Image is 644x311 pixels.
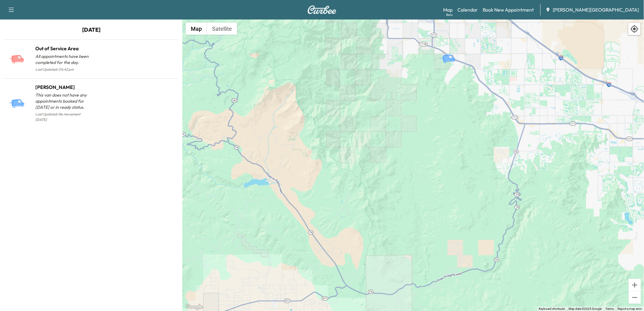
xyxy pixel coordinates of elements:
[618,307,642,310] a: Report a map error
[569,307,602,310] span: Map data ©2025 Google
[35,53,91,65] p: All appointments have been completed for the day.
[446,12,453,17] div: Beta
[307,5,337,14] img: Curbee Logo
[184,303,204,311] a: Open this area in Google Maps (opens a new window)
[539,307,565,311] button: Keyboard shortcuts
[35,65,91,73] p: Last Updated: 04:42 pm
[184,303,204,311] img: Google
[440,48,461,58] gmp-advanced-marker: Betty White
[553,6,639,13] span: [PERSON_NAME][GEOGRAPHIC_DATA]
[186,23,207,35] button: Show street map
[606,307,614,310] a: Terms (opens in new tab)
[629,279,641,291] button: Zoom in
[483,6,534,13] a: Book New Appointment
[35,110,91,124] p: Last Updated: No movement [DATE]
[35,92,91,110] p: This van does not have any appointments booked for [DATE] or in ready status.
[443,6,453,13] a: MapBeta
[35,83,91,91] h1: [PERSON_NAME]
[35,45,91,52] h1: Out of Service Area
[629,292,641,304] button: Zoom out
[457,6,478,13] a: Calendar
[628,23,641,35] div: Recenter map
[207,23,237,35] button: Show satellite imagery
